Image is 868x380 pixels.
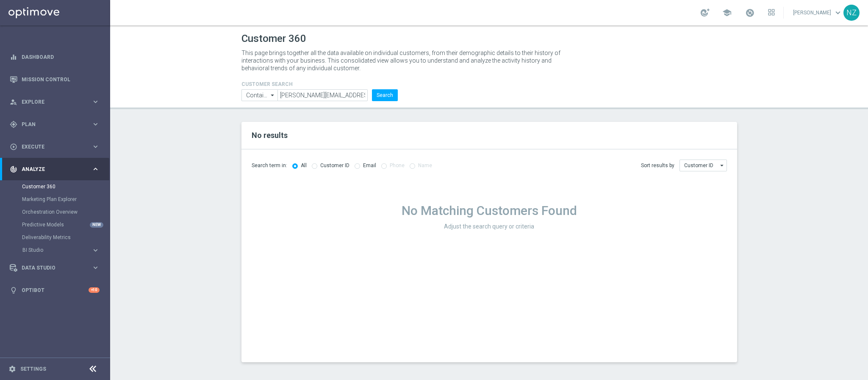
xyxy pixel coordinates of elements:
[9,166,100,173] button: track_changes Analyze keyboard_arrow_right
[241,49,568,72] p: This page brings together all the data available on individual customers, from their demographic ...
[10,98,17,106] i: person_search
[92,98,100,106] i: keyboard_arrow_right
[22,183,88,190] a: Customer 360
[679,160,727,171] input: Customer ID
[269,90,277,101] i: arrow_drop_down
[22,46,100,68] a: Dashboard
[10,143,92,151] div: Execute
[9,121,100,128] button: gps_fixed Plan keyboard_arrow_right
[22,180,109,193] div: Customer 360
[22,209,88,215] a: Orchestration Overview
[9,287,100,294] button: lightbulb Optibot +10
[241,81,398,87] h4: CUSTOMER SEARCH
[252,203,727,218] h1: No Matching Customers Found
[92,246,100,254] i: keyboard_arrow_right
[10,121,92,128] div: Plan
[277,89,368,101] input: Enter CID, Email, name or phone
[10,279,100,301] div: Optibot
[22,193,109,206] div: Marketing Plan Explorer
[22,206,109,218] div: Orchestration Overview
[10,121,17,128] i: gps_fixed
[92,165,100,173] i: keyboard_arrow_right
[390,162,405,169] label: Phone
[10,98,92,106] div: Explore
[92,264,100,272] i: keyboard_arrow_right
[92,143,100,151] i: keyboard_arrow_right
[22,279,89,301] a: Optibot
[22,234,88,241] a: Deliverability Metrics
[843,5,860,21] div: NZ
[10,286,17,294] i: lightbulb
[252,223,727,230] h3: Adjust the search query or criteria
[241,33,737,45] h1: Customer 360
[10,264,92,272] div: Data Studio
[10,68,100,91] div: Mission Control
[10,165,92,173] div: Analyze
[9,264,100,271] button: Data Studio keyboard_arrow_right
[363,162,376,169] label: Email
[22,99,92,105] span: Explore
[372,89,398,101] button: Search
[22,144,92,149] span: Execute
[22,167,92,172] span: Analyze
[10,143,17,151] i: play_circle_outline
[22,221,88,228] a: Predictive Models
[9,76,100,83] button: Mission Control
[22,196,88,203] a: Marketing Plan Explorer
[252,162,287,169] span: Search term in:
[833,8,843,17] span: keyboard_arrow_down
[22,122,92,127] span: Plan
[792,6,843,19] a: [PERSON_NAME]keyboard_arrow_down
[20,366,46,372] a: Settings
[22,218,109,231] div: Predictive Models
[90,222,103,228] div: NEW
[9,54,100,61] button: equalizer Dashboard
[8,365,16,373] i: settings
[22,68,100,91] a: Mission Control
[10,46,100,68] div: Dashboard
[418,162,432,169] label: Name
[9,143,100,150] button: play_circle_outline Execute keyboard_arrow_right
[722,8,732,17] span: school
[92,120,100,128] i: keyboard_arrow_right
[9,99,100,105] button: person_search Explore keyboard_arrow_right
[22,244,109,256] div: BI Studio
[252,131,288,140] span: No results
[10,165,17,173] i: track_changes
[10,53,17,61] i: equalizer
[22,247,100,253] button: BI Studio keyboard_arrow_right
[301,162,307,169] label: All
[718,160,727,171] i: arrow_drop_down
[89,287,100,293] div: +10
[22,231,109,244] div: Deliverability Metrics
[241,89,278,101] input: Contains
[22,248,92,253] div: BI Studio
[320,162,349,169] label: Customer ID
[641,162,674,169] span: Sort results by
[22,248,83,253] span: BI Studio
[22,265,92,270] span: Data Studio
